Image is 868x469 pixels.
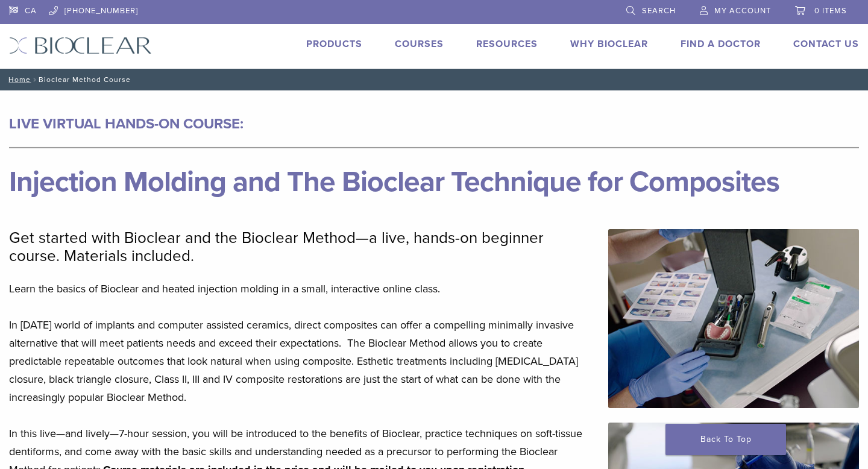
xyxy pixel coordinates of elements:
span: / [31,77,39,83]
a: Home [5,75,31,84]
a: Resources [476,38,538,50]
a: Why Bioclear [570,38,648,50]
strong: LIVE VIRTUAL HANDS-ON COURSE: [9,115,244,133]
span: My Account [714,6,771,16]
a: Products [306,38,362,50]
a: Contact Us [793,38,859,50]
span: Search [642,6,676,16]
img: Bioclear [9,37,152,54]
a: Find A Doctor [681,38,761,50]
a: Back To Top [665,424,786,455]
p: Get started with Bioclear and the Bioclear Method—a live, hands-on beginner course. Materials inc... [9,229,594,265]
span: 0 items [814,6,847,16]
h1: Injection Molding and The Bioclear Technique for Composites [9,168,859,197]
a: Courses [395,38,444,50]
